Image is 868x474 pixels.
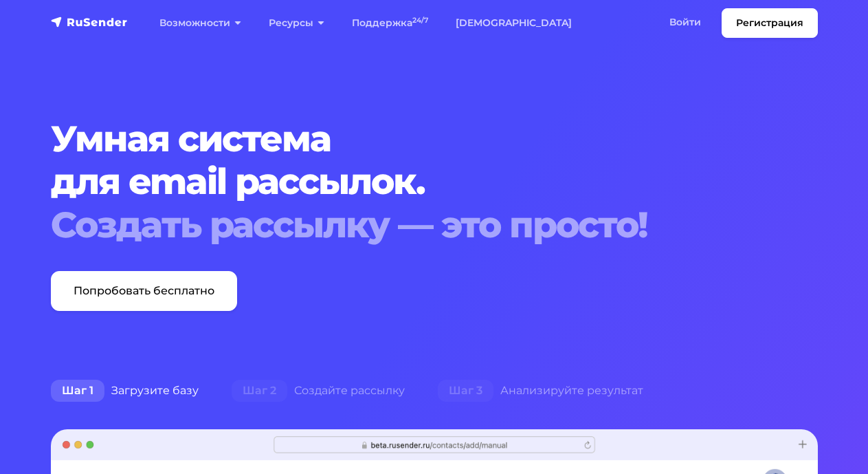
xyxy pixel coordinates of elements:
[146,9,255,37] a: Возможности
[51,204,818,246] div: Создать рассылку — это просто!
[338,9,442,37] a: Поддержка24/7
[34,377,215,405] div: Загрузите базу
[51,380,104,402] span: Шаг 1
[421,377,660,405] div: Анализируйте результат
[656,8,715,36] a: Войти
[51,15,128,29] img: RuSender
[438,380,493,402] span: Шаг 3
[442,9,586,37] a: [DEMOGRAPHIC_DATA]
[51,118,818,246] h1: Умная система для email рассылок.
[255,9,338,37] a: Ресурсы
[412,16,428,25] sup: 24/7
[722,8,818,38] a: Регистрация
[215,377,421,405] div: Создайте рассылку
[232,380,287,402] span: Шаг 2
[51,271,237,311] a: Попробовать бесплатно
